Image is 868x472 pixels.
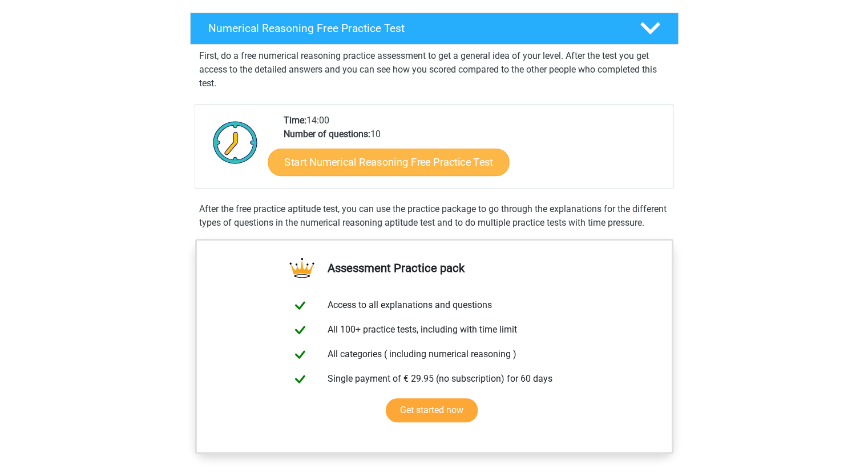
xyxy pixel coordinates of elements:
h4: Numerical Reasoning Free Practice Test [208,22,621,35]
a: Start Numerical Reasoning Free Practice Test [268,148,509,175]
a: Numerical Reasoning Free Practice Test [185,13,683,45]
img: Clock [207,114,264,171]
p: First, do a free numerical reasoning practice assessment to get a general idea of your level. Aft... [199,49,669,90]
a: Get started now [386,398,478,422]
div: 14:00 10 [275,114,673,188]
div: After the free practice aptitude test, you can use the practice package to go through the explana... [195,202,674,230]
b: Number of questions: [284,129,370,139]
b: Time: [284,115,306,126]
